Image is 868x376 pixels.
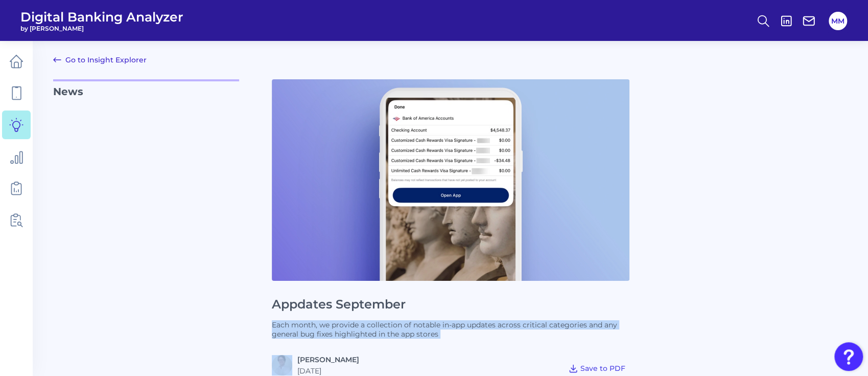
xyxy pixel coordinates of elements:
img: MIchael McCaw [272,355,292,375]
p: News [53,79,239,375]
span: Digital Banking Analyzer [20,9,183,25]
a: [PERSON_NAME] [297,355,359,364]
img: Appdates - Phone.png [272,79,629,281]
span: Save to PDF [580,364,625,373]
div: [DATE] [297,366,359,375]
button: Save to PDF [564,361,629,375]
h1: Appdates September [272,297,629,312]
a: Go to Insight Explorer [53,54,147,66]
p: Each month, we provide a collection of notable in-app updates across critical categories and any ... [272,320,629,339]
button: Open Resource Center [834,342,863,371]
button: MM [829,12,847,30]
span: by [PERSON_NAME] [20,25,183,32]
